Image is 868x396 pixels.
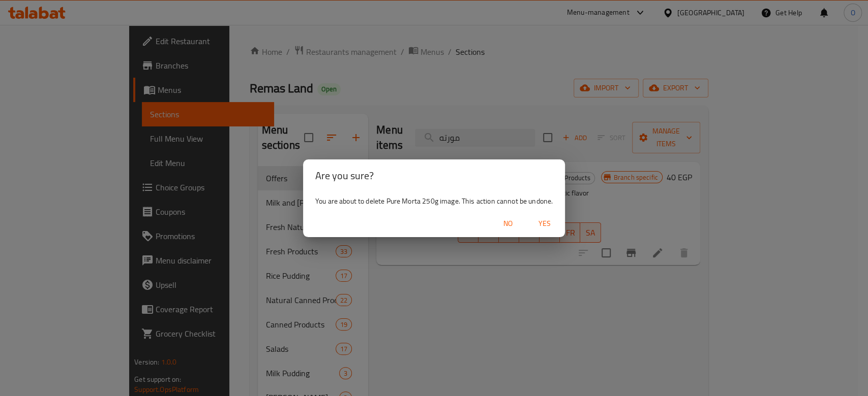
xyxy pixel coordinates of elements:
[532,217,557,230] span: Yes
[496,217,520,230] span: No
[528,214,561,233] button: Yes
[303,192,565,210] div: You are about to delete Pure Morta 250g image. This action cannot be undone.
[492,214,524,233] button: No
[315,168,553,184] h2: Are you sure?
